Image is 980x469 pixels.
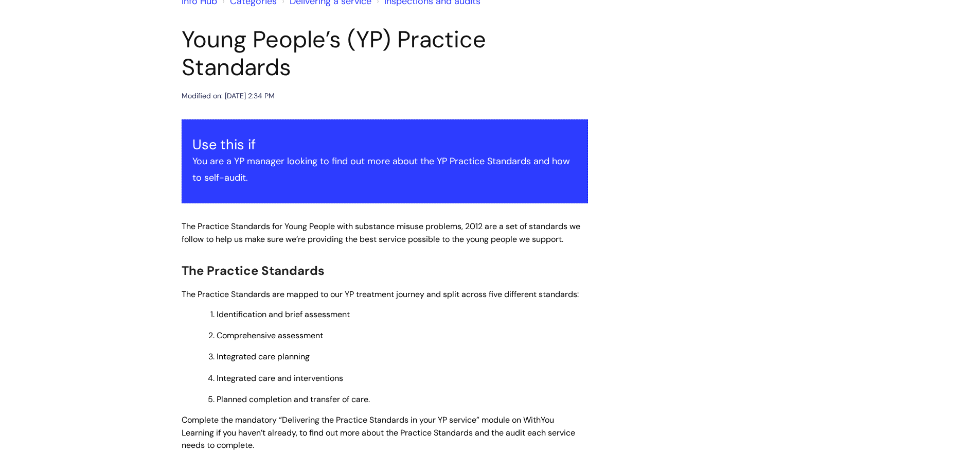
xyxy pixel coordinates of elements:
[182,289,579,300] span: The Practice Standards are mapped to our YP treatment journey and split across five different sta...
[182,221,580,245] span: The Practice Standards for Young People with substance misuse problems, 2012 are a set of standar...
[182,90,275,102] div: Modified on: [DATE] 2:34 PM
[217,394,370,405] span: Planned completion and transfer of care.
[182,414,575,451] span: Complete the mandatory “Delivering the Practice Standards in your YP service” module on WithYou L...
[192,136,577,153] h3: Use this if
[217,309,350,320] span: Identification and brief assessment
[217,373,343,384] span: Integrated care and interventions
[192,153,577,186] p: You are a YP manager looking to find out more about the YP Practice Standards and how to self-audit.
[182,26,588,81] h1: Young People’s (YP) Practice Standards
[217,330,323,341] span: Comprehensive assessment
[182,263,325,279] span: The Practice Standards
[217,351,310,362] span: Integrated care planning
